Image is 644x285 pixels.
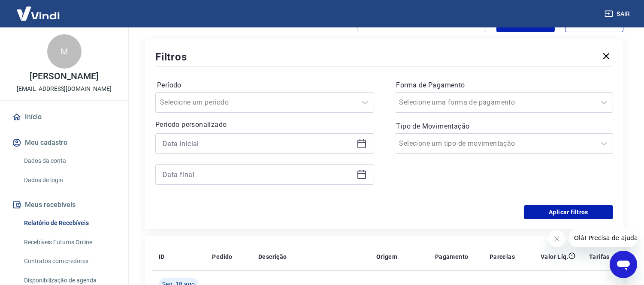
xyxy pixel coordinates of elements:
p: Pedido [212,252,232,261]
p: [EMAIL_ADDRESS][DOMAIN_NAME] [17,84,112,93]
input: Data final [163,168,353,181]
a: Dados de login [21,171,118,189]
button: Aplicar filtros [524,205,613,219]
button: Meu cadastro [10,133,118,152]
p: ID [159,252,165,261]
p: [PERSON_NAME] [30,72,98,81]
p: Descrição [258,252,287,261]
p: Parcelas [490,252,515,261]
a: Contratos com credores [21,252,118,270]
h5: Filtros [155,50,187,64]
iframe: Mensagem da empresa [569,228,637,247]
iframe: Fechar mensagem [548,230,565,247]
p: Origem [376,252,397,261]
label: Período [157,80,372,90]
a: Relatório de Recebíveis [21,214,118,232]
p: Valor Líq. [541,252,568,261]
label: Tipo de Movimentação [396,121,612,132]
p: Pagamento [435,252,469,261]
button: Sair [603,6,634,22]
a: Dados da conta [21,152,118,170]
label: Forma de Pagamento [396,80,612,90]
p: Tarifas [589,252,610,261]
p: Período personalizado [155,120,374,130]
a: Início [10,108,118,126]
span: Olá! Precisa de ajuda? [5,6,72,13]
div: M [47,34,82,69]
input: Data inicial [163,137,353,150]
a: Recebíveis Futuros Online [21,234,118,251]
img: Vindi [10,0,66,27]
button: Meus recebíveis [10,195,118,214]
iframe: Botão para abrir a janela de mensagens [610,251,637,278]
